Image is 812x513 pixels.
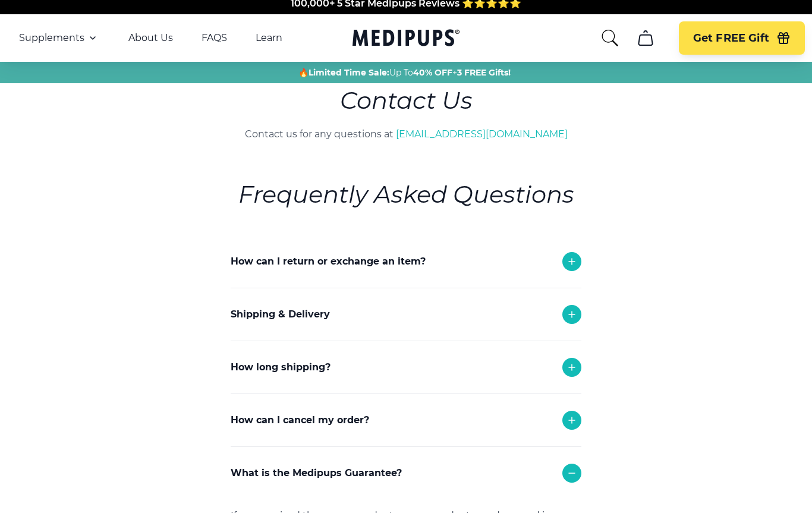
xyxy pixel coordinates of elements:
p: What is the Medipups Guarantee? [231,466,402,480]
button: Supplements [19,31,100,45]
h1: Contact Us [164,83,648,118]
p: How can I cancel my order? [231,413,369,427]
button: search [600,29,619,48]
a: [EMAIL_ADDRESS][DOMAIN_NAME] [396,128,568,140]
span: Get FREE Gift [693,32,769,45]
h6: Frequently Asked Questions [231,177,581,212]
a: About Us [128,32,173,44]
a: Medipups [353,27,459,51]
a: Learn [256,32,282,44]
p: Contact us for any questions at [164,127,648,141]
span: Supplements [19,32,84,44]
button: Get FREE Gift [679,21,805,55]
a: FAQS [202,32,227,44]
p: Shipping & Delivery [231,307,330,322]
span: 🔥 Up To + [298,67,511,78]
div: Each order takes 1-2 business days to be delivered. [231,394,581,441]
p: How can I return or exchange an item? [231,254,426,269]
p: How long shipping? [231,360,331,374]
button: cart [631,24,660,52]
